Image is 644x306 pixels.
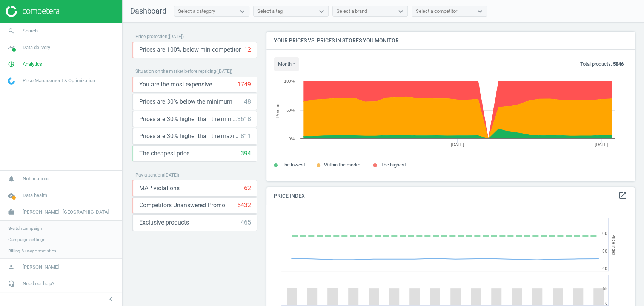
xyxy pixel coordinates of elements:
span: ( [DATE] ) [216,69,232,74]
i: pie_chart_outlined [4,57,18,71]
text: 100% [284,79,295,83]
span: Competitors Unanswered Promo [139,201,225,209]
div: 5432 [237,201,251,209]
span: The highest [381,162,406,168]
div: 3618 [237,115,251,123]
div: 465 [241,218,251,227]
div: Select a competitor [416,8,457,15]
div: 394 [241,149,251,158]
div: 1749 [237,80,251,89]
span: ( [DATE] ) [168,34,184,39]
span: ( [DATE] ) [163,172,179,178]
span: Data delivery [23,44,50,51]
span: Notifications [23,175,50,182]
div: Select a category [178,8,215,15]
p: Total products: [580,61,624,68]
tspan: [DATE] [451,142,464,147]
span: You are the most expensive [139,80,212,89]
span: Exclusive products [139,218,189,227]
span: Search [23,28,38,34]
text: 100 [599,231,607,236]
i: notifications [4,172,18,186]
span: The cheapest price [139,149,189,158]
i: person [4,260,18,274]
span: Prices are 30% below the minimum [139,98,232,106]
span: Analytics [23,61,42,68]
i: cloud_done [4,188,18,203]
h4: Price Index [266,187,635,205]
div: 12 [244,46,251,54]
img: wGWNvw8QSZomAAAAABJRU5ErkJggg== [8,77,15,85]
div: 811 [241,132,251,140]
button: chevron_left [101,294,120,304]
span: Within the market [324,162,362,168]
div: Select a tag [257,8,283,15]
span: Prices are 30% higher than the maximal [139,132,241,140]
i: open_in_new [618,191,627,200]
span: MAP violations [139,184,180,192]
text: 80 [602,249,607,254]
i: chevron_left [106,295,115,304]
h4: Your prices vs. prices in stores you monitor [266,32,635,49]
span: Campaign settings [8,237,45,243]
text: 60 [602,266,607,271]
span: Prices are 30% higher than the minimum [139,115,237,123]
span: Billing & usage statistics [8,248,56,254]
span: Price protection [135,34,168,39]
span: The lowest [281,162,305,168]
b: 5846 [613,61,624,67]
span: Price Management & Optimization [23,77,95,84]
span: Situation on the market before repricing [135,69,216,74]
i: work [4,205,18,219]
tspan: Price Index [611,234,616,255]
i: timeline [4,40,18,55]
span: Dashboard [130,6,166,15]
span: Data health [23,192,47,199]
span: Prices are 100% below min competitor [139,46,241,54]
tspan: [DATE] [595,142,608,147]
img: ajHJNr6hYgQAAAAASUVORK5CYII= [6,6,59,17]
span: [PERSON_NAME] [23,264,59,271]
i: headset_mic [4,277,18,291]
span: Need our help? [23,280,54,287]
tspan: Percent [275,102,280,118]
span: Pay attention [135,172,163,178]
div: Select a brand [337,8,367,15]
button: month [274,57,299,71]
text: 0% [289,137,295,141]
span: Switch campaign [8,225,42,231]
i: search [4,24,18,38]
div: 62 [244,184,251,192]
a: open_in_new [618,191,627,201]
span: [PERSON_NAME] - [GEOGRAPHIC_DATA] [23,209,109,215]
div: 48 [244,98,251,106]
text: 5k [603,286,607,291]
text: 0 [605,301,607,306]
text: 50% [286,108,295,112]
